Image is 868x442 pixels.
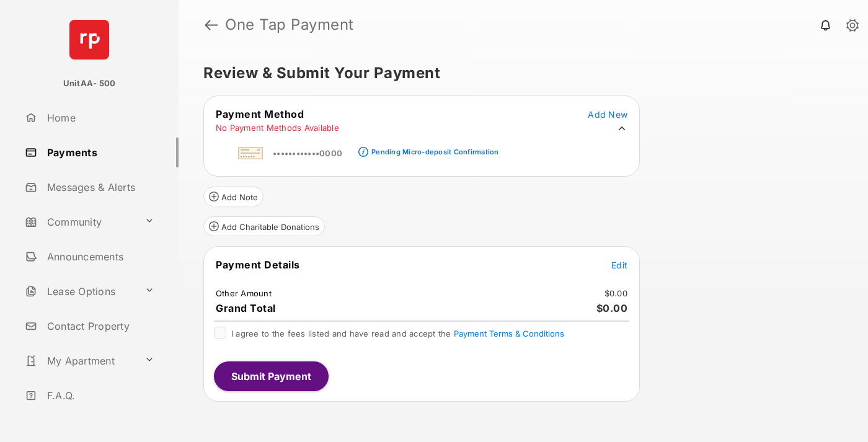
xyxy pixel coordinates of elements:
span: Payment Details [216,259,300,271]
button: Add Note [203,187,263,206]
span: Grand Total [216,302,276,314]
a: F.A.Q. [20,381,179,410]
span: ••••••••••••0000 [273,148,342,158]
span: $0.00 [596,302,628,314]
button: Edit [611,259,627,271]
a: Lease Options [20,276,139,306]
h5: Review & Submit Your Payment [203,66,833,81]
button: Add Charitable Donations [203,216,325,236]
td: $0.00 [604,288,628,299]
a: Community [20,207,139,237]
span: Edit [611,260,627,270]
a: Announcements [20,242,179,272]
p: UnitAA- 500 [63,77,116,90]
div: Pending Micro-deposit Confirmation [371,148,498,156]
a: Home [20,103,179,133]
span: I agree to the fees listed and have read and accept the [231,329,564,338]
span: Payment Method [216,108,304,120]
td: Other Amount [215,288,272,299]
img: svg+xml;base64,PHN2ZyB4bWxucz0iaHR0cDovL3d3dy53My5vcmcvMjAwMC9zdmciIHdpZHRoPSI2NCIgaGVpZ2h0PSI2NC... [69,20,109,60]
button: Submit Payment [214,361,329,391]
span: Add New [588,109,627,120]
a: Payments [20,138,179,167]
button: I agree to the fees listed and have read and accept the [454,329,564,338]
td: No Payment Methods Available [215,122,340,133]
button: Add New [588,108,627,120]
a: My Apartment [20,346,139,376]
a: Contact Property [20,311,179,341]
strong: One Tap Payment [225,17,354,32]
a: Messages & Alerts [20,172,179,202]
a: Pending Micro-deposit Confirmation [368,138,498,159]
